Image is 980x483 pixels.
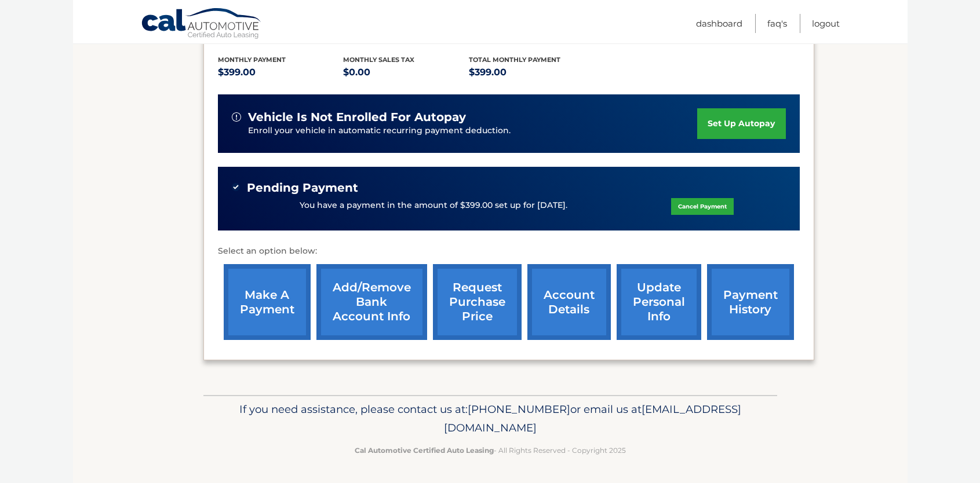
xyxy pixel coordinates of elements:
img: alert-white.svg [232,112,241,122]
a: payment history [707,264,794,340]
a: Logout [812,14,840,33]
p: $399.00 [218,64,344,80]
a: Cancel Payment [671,198,734,215]
a: set up autopay [697,108,785,139]
a: account details [527,264,611,340]
span: [EMAIL_ADDRESS][DOMAIN_NAME] [444,402,741,434]
span: [PHONE_NUMBER] [468,402,570,416]
span: Monthly sales Tax [343,56,414,64]
a: FAQ's [767,14,787,33]
span: Total Monthly Payment [469,56,560,64]
span: vehicle is not enrolled for autopay [248,110,466,125]
a: update personal info [617,264,701,340]
a: make a payment [224,264,311,340]
p: $399.00 [469,64,595,80]
a: Add/Remove bank account info [316,264,427,340]
p: Select an option below: [218,244,800,258]
img: check-green.svg [232,183,240,191]
span: Monthly Payment [218,56,286,64]
p: If you need assistance, please contact us at: or email us at [211,400,770,437]
p: $0.00 [343,64,469,80]
a: Dashboard [696,14,742,33]
span: Pending Payment [247,181,358,195]
p: You have a payment in the amount of $399.00 set up for [DATE]. [300,199,567,212]
a: Cal Automotive [141,8,263,41]
a: request purchase price [433,264,522,340]
strong: Cal Automotive Certified Auto Leasing [355,446,494,455]
p: - All Rights Reserved - Copyright 2025 [211,444,770,456]
p: Enroll your vehicle in automatic recurring payment deduction. [248,125,698,137]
